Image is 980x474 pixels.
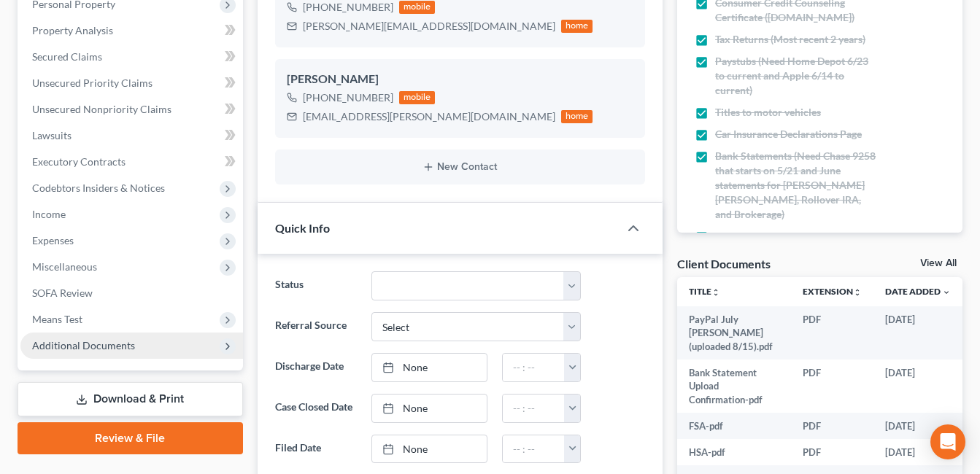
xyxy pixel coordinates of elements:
td: FSA-pdf [677,413,791,439]
a: Date Added expand_more [885,286,951,297]
div: [PERSON_NAME] [287,71,633,88]
span: Unsecured Priority Claims [32,77,153,89]
div: home [561,110,593,123]
a: Review & File [18,422,243,454]
span: Means Test [32,313,82,325]
a: Titleunfold_more [689,286,720,297]
td: PDF [791,439,873,465]
td: [DATE] [873,439,962,465]
a: Extensionunfold_more [803,286,862,297]
label: Case Closed Date [268,394,364,423]
span: Paystubs (Need Home Depot 6/23 to current and Apple 6/14 to current) [715,54,879,98]
span: Income [32,208,66,220]
a: Executory Contracts [20,149,243,175]
td: PDF [791,306,873,360]
div: [EMAIL_ADDRESS][PERSON_NAME][DOMAIN_NAME] [303,109,555,124]
a: None [372,354,487,381]
td: PDF [791,413,873,439]
label: Status [268,271,364,300]
i: unfold_more [711,288,720,297]
td: HSA-pdf [677,439,791,465]
a: Lawsuits [20,123,243,149]
span: Bank Statements (Need Chase 9258 that starts on 5/21 and June statements for [PERSON_NAME] [PERSO... [715,149,879,222]
input: -- : -- [503,395,565,422]
span: Executory Contracts [32,155,126,168]
span: Lawsuits [32,129,72,141]
a: Unsecured Priority Claims [20,70,243,96]
div: mobile [399,1,436,14]
span: Codebtors Insiders & Notices [32,182,165,194]
a: Secured Claims [20,44,243,70]
i: expand_more [942,288,951,297]
span: Secured Claims [32,50,102,63]
span: Expenses [32,234,74,246]
i: unfold_more [853,288,862,297]
a: None [372,435,487,463]
label: Filed Date [268,435,364,464]
button: New Contact [287,161,633,173]
div: [PHONE_NUMBER] [303,90,393,105]
td: PDF [791,360,873,413]
span: Car Insurance Declarations Page [715,127,862,141]
span: Miscellaneous [32,260,97,273]
td: Bank Statement Upload Confirmation-pdf [677,360,791,413]
a: Property Analysis [20,18,243,44]
td: PayPal July [PERSON_NAME] (uploaded 8/15).pdf [677,306,791,360]
span: Additional Documents [32,339,135,351]
a: View All [920,258,957,268]
a: Unsecured Nonpriority Claims [20,96,243,123]
td: [DATE] [873,360,962,413]
input: -- : -- [503,354,565,381]
input: -- : -- [503,435,565,463]
span: Unsecured Nonpriority Claims [32,103,171,115]
div: home [561,20,593,33]
span: Property Analysis [32,24,113,36]
label: Referral Source [268,312,364,341]
a: None [372,395,487,422]
div: [PERSON_NAME][EMAIL_ADDRESS][DOMAIN_NAME] [303,19,555,34]
a: SOFA Review [20,280,243,306]
td: [DATE] [873,413,962,439]
a: Download & Print [18,382,243,416]
div: mobile [399,91,436,104]
span: Tax Returns (Most recent 2 years) [715,32,865,47]
span: Titles to motor vehicles [715,105,821,120]
label: Discharge Date [268,353,364,382]
span: SOFA Review [32,287,93,299]
span: Quick Info [275,221,330,235]
div: Client Documents [677,256,771,271]
div: Open Intercom Messenger [930,424,965,459]
td: [DATE] [873,306,962,360]
span: AIG Life insurance policy and any others [715,229,879,258]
